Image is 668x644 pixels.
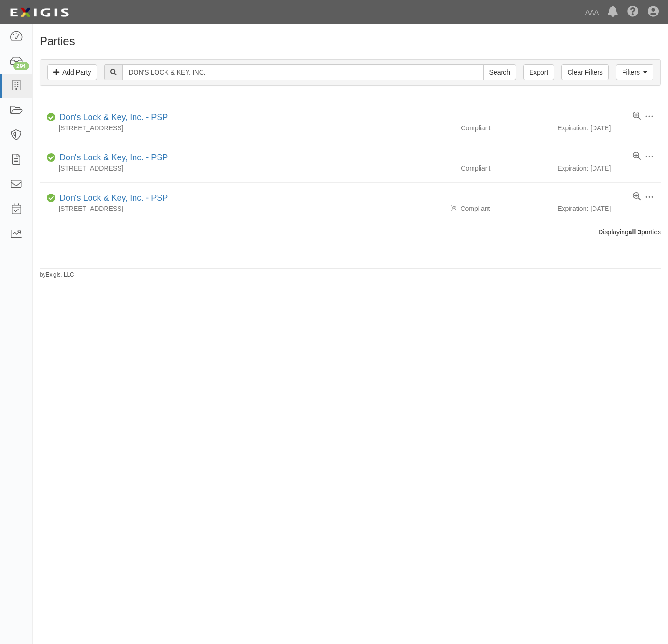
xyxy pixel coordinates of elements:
input: Search [483,64,516,80]
i: Compliant [47,155,56,161]
a: Add Party [47,64,97,80]
div: Compliant [454,204,557,213]
small: by [40,271,74,279]
div: Expiration: [DATE] [557,204,661,213]
input: Search [122,64,483,80]
a: Don's Lock & Key, Inc. - PSP [60,112,168,122]
a: View results summary [633,112,641,121]
a: Clear Filters [561,64,608,80]
div: Expiration: [DATE] [557,123,661,133]
a: AAA [581,3,603,22]
div: Compliant [454,164,557,173]
i: Help Center - Complianz [627,7,638,18]
a: Export [523,64,554,80]
div: Compliant [454,123,557,133]
a: Exigis, LLC [46,271,74,278]
a: Don's Lock & Key, Inc. - PSP [60,193,168,202]
i: Compliant [47,114,56,121]
i: Pending Review [451,205,457,212]
div: [STREET_ADDRESS] [40,164,454,173]
div: Don's Lock & Key, Inc. - PSP [56,112,168,124]
h1: Parties [40,35,661,47]
b: all 3 [629,228,641,236]
div: [STREET_ADDRESS] [40,204,454,213]
a: Don's Lock & Key, Inc. - PSP [60,153,168,162]
a: Filters [616,64,653,80]
div: [STREET_ADDRESS] [40,123,454,133]
div: Expiration: [DATE] [557,164,661,173]
a: View results summary [633,152,641,161]
div: Don's Lock & Key, Inc. - PSP [56,192,168,204]
div: 294 [13,62,29,70]
i: Compliant [47,195,56,202]
img: logo-5460c22ac91f19d4615b14bd174203de0afe785f0fc80cf4dbbc73dc1793850b.png [7,4,72,21]
a: View results summary [633,192,641,202]
div: Don's Lock & Key, Inc. - PSP [56,152,168,164]
div: Displaying parties [33,227,668,237]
